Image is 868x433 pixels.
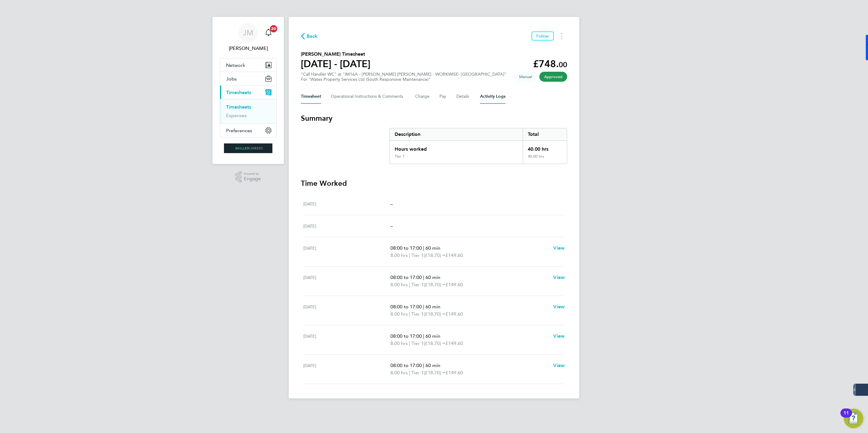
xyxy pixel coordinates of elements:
a: View [553,333,565,340]
a: Expenses [226,113,247,118]
button: Network [220,58,276,72]
div: [DATE] [303,303,390,318]
button: Details [456,89,470,104]
span: (£18.70) = [424,282,446,287]
img: skilledcareers-logo-retina.png [224,143,272,153]
span: 60 min [426,274,440,280]
span: 60 min [426,304,440,310]
span: – [390,223,393,229]
span: Tier 1 [411,252,424,259]
span: 8.00 hrs [390,370,408,376]
span: Tier 1 [411,281,424,288]
span: 8.00 hrs [390,252,408,258]
span: Engage [244,176,261,182]
div: [DATE] [303,244,390,259]
div: [DATE] [303,362,390,376]
span: 00 [559,60,567,69]
a: 20 [262,23,275,42]
span: Tier 1 [411,310,424,318]
span: View [553,304,565,310]
div: Timesheets [220,99,276,123]
span: | [423,362,424,368]
span: 20 [270,25,277,32]
span: 08:00 to 17:00 [390,333,422,339]
div: 40.00 hrs [523,154,567,164]
span: | [423,245,424,251]
div: "Call Handler WC" at "IM16A - [PERSON_NAME] [PERSON_NAME] - WORKWISE- [GEOGRAPHIC_DATA]" [301,72,506,82]
span: | [423,304,424,310]
div: Summary [390,128,567,164]
span: 60 min [426,333,440,339]
button: Pay [439,89,447,104]
span: Tier 1 [411,340,424,347]
span: | [409,282,410,287]
a: Timesheets [226,104,251,110]
a: View [553,274,565,281]
span: £149.60 [446,252,463,258]
span: £149.60 [446,311,463,317]
div: Description [390,128,523,140]
span: JM [243,29,253,37]
button: Open Resource Center, 11 new notifications [844,409,863,428]
div: [DATE] [303,274,390,288]
button: Back [301,32,318,40]
h3: Time Worked [301,179,567,188]
span: Follow [536,33,549,39]
span: 08:00 to 17:00 [390,274,422,280]
span: Network [226,62,245,68]
app-decimal: £748. [533,58,567,70]
div: Total [523,128,567,140]
span: (£18.70) = [424,340,446,346]
div: For "Wates Property Services Ltd (South Responsive Maintenance)" [301,77,506,82]
span: Timesheets [226,90,251,95]
button: Activity Logs [480,89,505,104]
button: Timesheets Menu [556,31,567,41]
span: View [553,333,565,339]
span: 08:00 to 17:00 [390,362,422,368]
span: (£18.70) = [424,370,446,376]
span: 8.00 hrs [390,311,408,317]
div: 40.00 hrs [523,141,567,154]
span: £149.60 [446,282,463,287]
span: Powered by [244,171,261,176]
div: [DATE] [303,200,390,208]
span: – [390,201,393,207]
h1: [DATE] - [DATE] [301,58,370,70]
span: This timesheet has been approved. [539,72,567,82]
span: £149.60 [446,370,463,376]
span: 08:00 to 17:00 [390,245,422,251]
span: (£18.70) = [424,252,446,258]
button: Charge [415,89,430,104]
div: Tier 1 [395,154,405,159]
span: | [409,340,410,346]
span: £149.60 [446,340,463,346]
nav: Main navigation [212,17,284,164]
span: (£18.70) = [424,311,446,317]
span: Jobs [226,76,237,82]
span: 08:00 to 17:00 [390,304,422,310]
div: Hours worked [390,141,523,154]
a: View [553,303,565,310]
span: | [409,252,410,258]
button: Preferences [220,124,276,137]
a: Go to home page [220,143,277,153]
button: Operational Instructions & Comments [331,89,406,104]
span: 8.00 hrs [390,340,408,346]
button: Follow [531,31,554,41]
div: [DATE] [303,333,390,347]
button: Jobs [220,72,276,85]
span: Jack McMurray [220,45,277,52]
h3: Summary [301,113,567,123]
span: This timesheet was manually created. [514,72,537,82]
a: View [553,244,565,252]
a: View [553,362,565,369]
button: Timesheet [301,89,321,104]
span: | [423,333,424,339]
span: | [423,274,424,280]
span: 8.00 hrs [390,282,408,287]
span: View [553,362,565,368]
span: | [409,311,410,317]
span: Preferences [226,128,252,133]
h2: [PERSON_NAME] Timesheet [301,51,370,58]
span: Back [307,33,318,40]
